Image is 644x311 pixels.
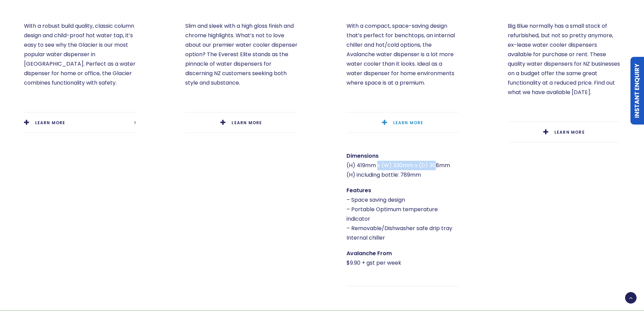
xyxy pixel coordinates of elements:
[630,57,644,125] a: Instant Enquiry
[347,186,371,194] strong: Features
[24,21,136,88] p: With a robust build quality, classic column design and child-proof hot water tap, it’s easy to se...
[347,249,459,268] p: $9.90 + gst per week
[393,120,424,126] span: LEARN MORE
[232,120,262,126] span: LEARN MORE
[347,21,459,88] p: With a compact, space-saving design that’s perfect for benchtops, an internal chiller and hot/col...
[24,112,136,133] a: LEARN MORE
[347,186,459,243] p: – Space saving design – Portable Optimum temperature indicator – Removable/Dishwasher safe drip t...
[554,129,585,135] span: LEARN MORE
[185,21,297,88] p: Slim and sleek with a high gloss finish and chrome highlights. What’s not to love about our premi...
[347,152,379,160] strong: Dimensions
[347,151,459,180] p: (H) 419mm x (W) 330mm x (D) 368mm (H) including bottle: 789mm
[599,266,635,302] iframe: Chatbot
[347,249,392,257] strong: Avalanche From
[347,112,459,133] a: LEARN MORE
[35,120,66,126] span: LEARN MORE
[185,112,297,133] a: LEARN MORE
[508,122,620,142] a: LEARN MORE
[508,21,620,97] p: Big Blue normally has a small stock of refurbished, but not so pretty anymore, ex-lease water coo...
